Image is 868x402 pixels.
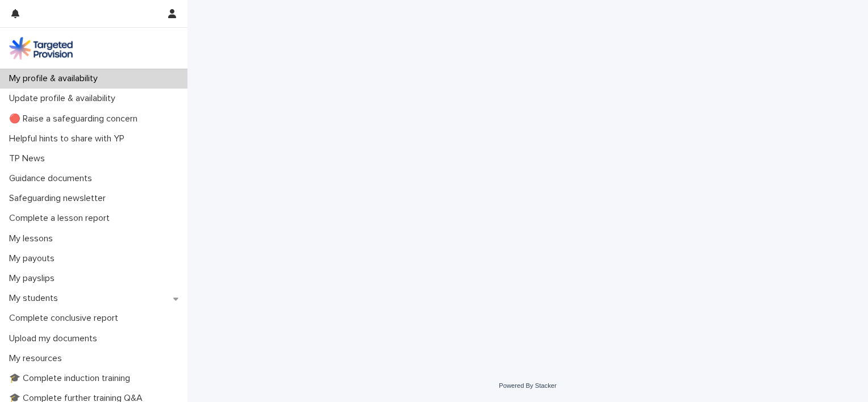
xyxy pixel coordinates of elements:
[5,93,124,104] p: Update profile & availability
[5,273,64,284] p: My payslips
[5,114,147,124] p: 🔴 Raise a safeguarding concern
[5,353,71,364] p: My resources
[5,233,62,244] p: My lessons
[5,293,67,304] p: My students
[5,193,115,204] p: Safeguarding newsletter
[5,333,106,344] p: Upload my documents
[5,253,64,264] p: My payouts
[5,373,139,384] p: 🎓 Complete induction training
[5,213,119,224] p: Complete a lesson report
[5,153,54,164] p: TP News
[5,313,127,324] p: Complete conclusive report
[9,37,73,60] img: M5nRWzHhSzIhMunXDL62
[499,382,556,389] a: Powered By Stacker
[5,133,133,144] p: Helpful hints to share with YP
[5,173,101,184] p: Guidance documents
[5,73,107,84] p: My profile & availability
